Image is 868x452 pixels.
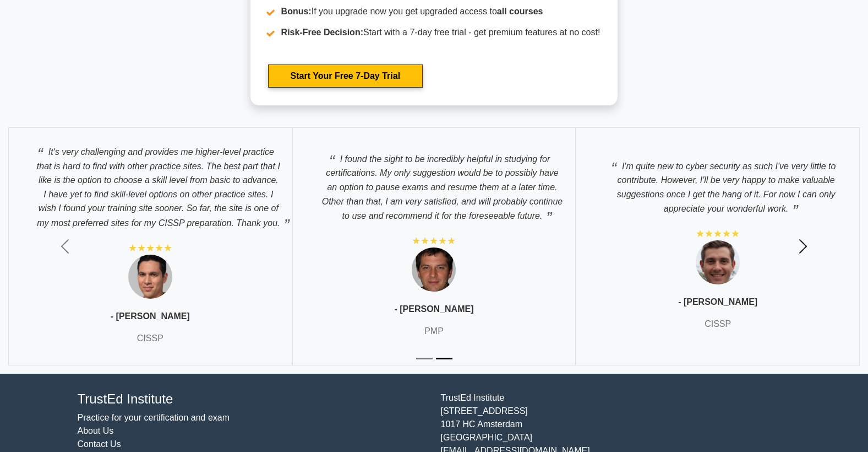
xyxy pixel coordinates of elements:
[436,352,452,365] button: Slide 2
[587,153,848,216] p: I'm quite new to cyber security as such I've very little to contribute. However, I'll be very hap...
[416,352,433,365] button: Slide 1
[111,310,190,323] p: - [PERSON_NAME]
[78,439,121,449] a: Contact Us
[696,240,740,284] img: Testimonial 3
[394,303,473,316] p: - [PERSON_NAME]
[412,234,456,247] div: ★★★★★
[268,64,423,88] a: Start Your Free 7-Day Trial
[705,318,731,331] p: CISSP
[20,139,281,230] p: It's very challenging and provides me higher-level practice that is hard to find with other pract...
[678,295,757,309] p: - [PERSON_NAME]
[128,255,172,299] img: Testimonial 1
[696,227,740,240] div: ★★★★★
[424,325,444,338] p: PMP
[137,332,163,345] p: CISSP
[304,146,565,223] p: I found the sight to be incredibly helpful in studying for certifications. My only suggestion wou...
[128,241,172,255] div: ★★★★★
[78,391,428,407] h4: TrustEd Institute
[412,247,456,292] img: Testimonial 2
[78,426,114,435] a: About Us
[78,413,230,422] a: Practice for your certification and exam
